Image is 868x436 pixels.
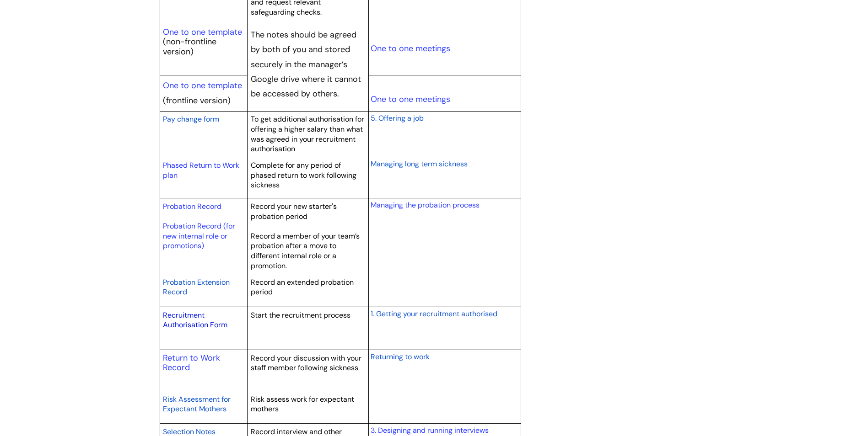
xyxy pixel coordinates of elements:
[251,114,364,154] span: To get additional authorisation for offering a higher salary than what was agreed in your recruit...
[371,159,468,169] span: Managing long term sickness
[163,80,242,91] a: One to one template
[163,114,219,124] span: Pay change form
[371,309,497,319] span: 1. Getting your recruitment authorised
[251,231,360,271] span: Record a member of your team’s probation after a move to different internal role or a promotion.
[163,277,230,297] span: Probation Extension Record
[251,277,354,297] span: Record an extended probation period
[371,352,430,362] span: Returning to work
[371,425,489,435] a: 3. Designing and running interviews
[371,200,480,210] a: Managing the probation process
[163,352,220,373] a: Return to Work Record
[163,37,244,57] p: (non-frontline version)
[371,351,430,362] a: Returning to work
[251,394,354,414] span: Risk assess work for expectant mothers
[163,276,230,298] a: Probation Extension Record
[160,75,248,111] td: (frontline version)
[251,160,356,190] span: Complete for any period of phased return to work following sickness
[163,27,242,37] a: One to one template
[163,113,219,124] a: Pay change form
[371,158,468,169] a: Managing long term sickness
[163,202,221,211] a: Probation Record
[163,310,227,330] a: Recruitment Authorisation Form
[371,94,450,105] a: One to one meetings
[371,113,424,123] span: 5. Offering a job
[251,202,337,221] span: Record your new starter's probation period
[163,394,231,414] span: Risk Assessment for Expectant Mothers
[163,221,235,250] a: Probation Record (for new internal role or promotions)
[251,310,350,320] span: Start the recruitment process
[163,160,239,180] a: Phased Return to Work plan
[371,308,497,319] a: 1. Getting your recruitment authorised
[163,393,231,415] a: Risk Assessment for Expectant Mothers
[248,24,369,112] td: The notes should be agreed by both of you and stored securely in the manager’s Google drive where...
[371,43,450,54] a: One to one meetings
[371,112,424,123] a: 5. Offering a job
[251,353,361,373] span: Record your discussion with your staff member following sickness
